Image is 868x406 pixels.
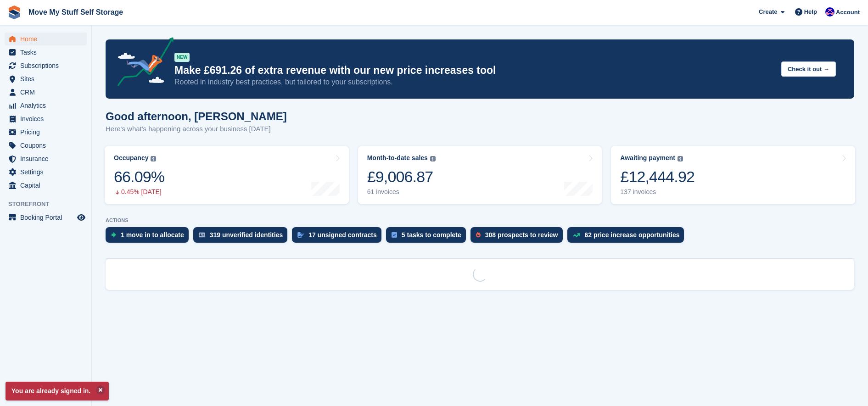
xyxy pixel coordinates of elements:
p: You are already signed in. [6,382,109,400]
a: Month-to-date sales £9,006.87 61 invoices [358,146,602,204]
img: contract_signature_icon-13c848040528278c33f63329250d36e43548de30e8caae1d1a13099fd9432cc5.svg [297,232,304,238]
a: Move My Stuff Self Storage [25,5,127,20]
span: Settings [20,166,75,178]
div: 62 price increase opportunities [585,231,680,239]
div: £9,006.87 [367,167,436,186]
a: Awaiting payment £12,444.92 137 invoices [611,146,855,204]
a: menu [5,152,87,165]
span: Create [759,7,777,17]
img: task-75834270c22a3079a89374b754ae025e5fb1db73e45f91037f5363f120a921f8.svg [392,232,397,238]
a: 308 prospects to review [470,227,567,247]
div: Month-to-date sales [367,154,428,162]
img: verify_identity-adf6edd0f0f0b5bbfe63781bf79b02c33cf7c696d77639b501bdc392416b5a36.svg [199,232,205,238]
a: Preview store [76,212,87,223]
div: Occupancy [114,154,148,162]
span: Pricing [20,126,75,139]
button: Check it out → [781,61,836,77]
span: Help [804,7,817,17]
p: Here's what's happening across your business [DATE] [106,124,287,134]
img: price_increase_opportunities-93ffe204e8149a01c8c9dc8f82e8f89637d9d84a8eef4429ea346261dce0b2c0.svg [573,233,580,237]
a: menu [5,86,87,99]
img: price-adjustments-announcement-icon-8257ccfd72463d97f412b2fc003d46551f7dbcb40ab6d574587a9cd5c0d94... [110,37,174,89]
span: CRM [20,86,75,99]
a: menu [5,126,87,139]
a: 62 price increase opportunities [567,227,689,247]
a: menu [5,211,87,224]
div: 5 tasks to complete [402,231,461,239]
a: menu [5,33,87,45]
span: Insurance [20,152,75,165]
p: Make £691.26 of extra revenue with our new price increases tool [174,64,774,77]
div: 1 move in to allocate [121,231,184,239]
span: Capital [20,179,75,192]
span: Coupons [20,139,75,152]
p: ACTIONS [106,217,854,223]
div: 61 invoices [367,188,436,196]
div: NEW [174,53,190,62]
img: prospect-51fa495bee0391a8d652442698ab0144808aea92771e9ea1ae160a38d050c398.svg [476,232,481,238]
span: Home [20,33,75,45]
a: 1 move in to allocate [106,227,193,247]
div: 308 prospects to review [485,231,558,239]
a: menu [5,179,87,192]
a: menu [5,139,87,152]
a: menu [5,112,87,125]
img: Jade Whetnall [825,7,834,17]
img: icon-info-grey-7440780725fd019a000dd9b08b2336e03edf1995a4989e88bcd33f0948082b44.svg [151,156,156,161]
a: 17 unsigned contracts [292,227,386,247]
a: Occupancy 66.09% 0.45% [DATE] [105,146,349,204]
div: 0.45% [DATE] [114,188,164,196]
img: move_ins_to_allocate_icon-fdf77a2bb77ea45bf5b3d319d69a93e2d87916cf1d5bf7949dd705db3b84f3ca.svg [111,232,116,238]
div: 17 unsigned contracts [308,231,377,239]
span: Subscriptions [20,59,75,72]
span: Sites [20,72,75,85]
a: 319 unverified identities [193,227,292,247]
span: Tasks [20,46,75,59]
div: 66.09% [114,167,164,186]
div: £12,444.92 [620,167,694,186]
span: Account [836,8,860,17]
a: menu [5,72,87,85]
img: stora-icon-8386f47178a22dfd0bd8f6a31ec36ba5ce8667c1dd55bd0f319d3a0aa187defe.svg [7,6,21,19]
span: Invoices [20,112,75,125]
a: menu [5,46,87,59]
div: 319 unverified identities [210,231,283,239]
h1: Good afternoon, [PERSON_NAME] [106,110,287,122]
span: Analytics [20,99,75,112]
span: Booking Portal [20,211,75,224]
a: menu [5,166,87,178]
p: Rooted in industry best practices, but tailored to your subscriptions. [174,77,774,87]
div: 137 invoices [620,188,694,196]
span: Storefront [8,200,91,209]
div: Awaiting payment [620,154,675,162]
a: 5 tasks to complete [386,227,470,247]
img: icon-info-grey-7440780725fd019a000dd9b08b2336e03edf1995a4989e88bcd33f0948082b44.svg [678,156,683,161]
a: menu [5,59,87,72]
img: icon-info-grey-7440780725fd019a000dd9b08b2336e03edf1995a4989e88bcd33f0948082b44.svg [430,156,436,161]
a: menu [5,99,87,112]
